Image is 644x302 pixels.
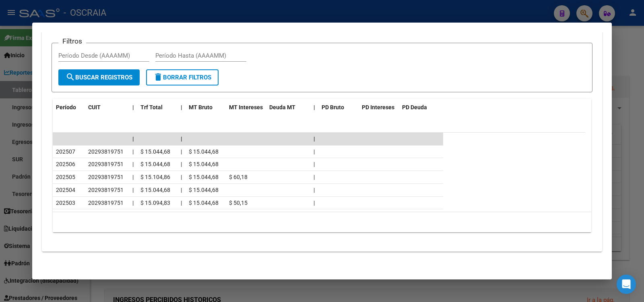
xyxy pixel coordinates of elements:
[229,104,263,110] span: MT Intereses
[186,99,226,116] datatable-header-cell: MT Bruto
[56,161,75,167] span: 202506
[85,99,129,116] datatable-header-cell: CUIT
[314,187,315,193] span: |
[56,174,75,180] span: 202505
[140,174,170,180] span: $ 15.104,86
[314,148,315,155] span: |
[88,148,124,155] span: 20293819751
[181,161,182,167] span: |
[617,275,636,294] div: Open Intercom Messenger
[181,200,182,206] span: |
[189,200,219,206] span: $ 15.044,68
[88,174,124,180] span: 20293819751
[226,99,266,116] datatable-header-cell: MT Intereses
[310,99,318,116] datatable-header-cell: |
[58,37,86,46] h3: Filtros
[58,69,140,85] button: Buscar Registros
[399,99,443,116] datatable-header-cell: PD Deuda
[88,104,101,110] span: CUIT
[362,104,394,110] span: PD Intereses
[56,104,76,110] span: Período
[314,135,315,142] span: |
[181,148,182,155] span: |
[189,161,219,167] span: $ 15.044,68
[140,200,170,206] span: $ 15.094,83
[189,148,219,155] span: $ 15.044,68
[132,161,134,167] span: |
[229,200,248,206] span: $ 50,15
[132,200,134,206] span: |
[146,69,219,85] button: Borrar Filtros
[137,99,178,116] datatable-header-cell: Trf Total
[181,174,182,180] span: |
[132,187,134,193] span: |
[88,187,124,193] span: 20293819751
[229,174,248,180] span: $ 60,18
[66,72,75,82] mat-icon: search
[314,161,315,167] span: |
[140,104,163,110] span: Trf Total
[314,174,315,180] span: |
[132,135,134,142] span: |
[402,104,427,110] span: PD Deuda
[153,72,163,82] mat-icon: delete
[140,148,170,155] span: $ 15.044,68
[181,104,182,110] span: |
[132,148,134,155] span: |
[153,74,211,81] span: Borrar Filtros
[181,135,182,142] span: |
[322,104,344,110] span: PD Bruto
[181,187,182,193] span: |
[314,200,315,206] span: |
[318,99,359,116] datatable-header-cell: PD Bruto
[178,99,186,116] datatable-header-cell: |
[189,174,219,180] span: $ 15.044,68
[189,187,219,193] span: $ 15.044,68
[140,161,170,167] span: $ 15.044,68
[269,104,295,110] span: Deuda MT
[314,104,315,110] span: |
[88,200,124,206] span: 20293819751
[53,99,85,116] datatable-header-cell: Período
[266,99,310,116] datatable-header-cell: Deuda MT
[88,161,124,167] span: 20293819751
[132,104,134,110] span: |
[359,99,399,116] datatable-header-cell: PD Intereses
[66,74,132,81] span: Buscar Registros
[132,174,134,180] span: |
[140,187,170,193] span: $ 15.044,68
[189,104,213,110] span: MT Bruto
[129,99,137,116] datatable-header-cell: |
[56,148,75,155] span: 202507
[56,187,75,193] span: 202504
[56,200,75,206] span: 202503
